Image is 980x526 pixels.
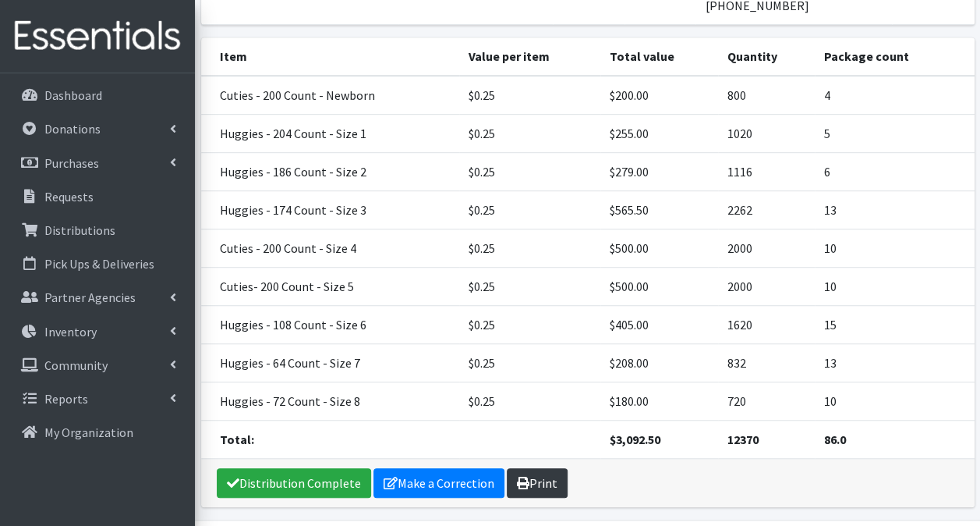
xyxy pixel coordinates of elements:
td: $0.25 [459,305,600,343]
td: 6 [815,152,975,190]
a: Requests [6,181,189,212]
a: Distributions [6,215,189,246]
td: $0.25 [459,76,600,115]
p: Distributions [44,222,115,238]
td: 1020 [718,114,815,152]
p: Dashboard [44,87,102,103]
td: 1620 [718,305,815,343]
td: 13 [815,343,975,382]
p: Inventory [44,324,97,339]
td: 10 [815,267,975,305]
td: Huggies - 64 Count - Size 7 [201,343,460,382]
a: Partner Agencies [6,282,189,313]
a: Pick Ups & Deliveries [6,248,189,279]
td: $255.00 [600,114,718,152]
th: Package count [815,37,975,76]
p: Donations [44,121,101,137]
td: 2000 [718,229,815,267]
td: 832 [718,343,815,382]
td: $0.25 [459,152,600,190]
a: Print [507,468,568,498]
td: 15 [815,305,975,343]
a: Inventory [6,316,189,347]
td: 5 [815,114,975,152]
p: Pick Ups & Deliveries [44,256,154,272]
strong: $3,092.50 [610,432,660,447]
td: 1116 [718,152,815,190]
a: My Organization [6,417,189,448]
td: 800 [718,76,815,115]
td: Cuties- 200 Count - Size 5 [201,267,460,305]
a: Reports [6,383,189,414]
strong: 86.0 [824,432,846,447]
td: Huggies - 174 Count - Size 3 [201,190,460,229]
th: Value per item [459,37,600,76]
td: $180.00 [600,382,718,420]
strong: Total: [220,432,254,447]
td: $0.25 [459,229,600,267]
td: $565.50 [600,190,718,229]
td: $500.00 [600,229,718,267]
th: Quantity [718,37,815,76]
td: 10 [815,229,975,267]
td: Huggies - 204 Count - Size 1 [201,114,460,152]
td: 720 [718,382,815,420]
th: Total value [600,37,718,76]
td: $405.00 [600,305,718,343]
td: Huggies - 72 Count - Size 8 [201,382,460,420]
td: 10 [815,382,975,420]
strong: 12370 [727,432,759,447]
td: 4 [815,76,975,115]
p: Partner Agencies [44,290,136,305]
td: $0.25 [459,190,600,229]
a: Purchases [6,147,189,179]
a: Donations [6,113,189,144]
td: $279.00 [600,152,718,190]
td: $0.25 [459,382,600,420]
td: $0.25 [459,343,600,382]
img: HumanEssentials [6,10,189,62]
p: Purchases [44,155,99,171]
p: Requests [44,189,94,204]
td: Huggies - 186 Count - Size 2 [201,152,460,190]
a: Community [6,350,189,381]
td: Cuties - 200 Count - Size 4 [201,229,460,267]
p: Reports [44,391,88,407]
p: My Organization [44,425,133,440]
td: $200.00 [600,76,718,115]
p: Community [44,357,108,373]
td: $0.25 [459,267,600,305]
td: $0.25 [459,114,600,152]
td: $208.00 [600,343,718,382]
a: Make a Correction [373,468,504,498]
td: 13 [815,190,975,229]
td: Cuties - 200 Count - Newborn [201,76,460,115]
td: 2262 [718,190,815,229]
a: Dashboard [6,80,189,111]
th: Item [201,37,460,76]
td: $500.00 [600,267,718,305]
td: Huggies - 108 Count - Size 6 [201,305,460,343]
td: 2000 [718,267,815,305]
a: Distribution Complete [217,468,371,498]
